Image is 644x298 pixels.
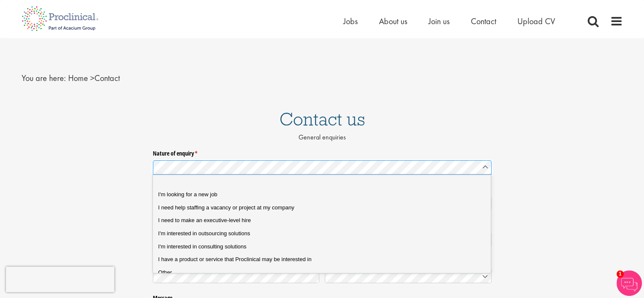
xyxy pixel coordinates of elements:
a: Join us [428,16,450,27]
input: State / Province / Region [153,269,320,284]
span: I'm interested in outsourcing solutions [158,230,250,237]
span: I'm interested in consulting solutions [158,243,246,250]
span: > [90,72,94,84]
span: I'm looking for a new job [158,191,218,198]
a: Upload CV [517,16,555,27]
img: Chatbot [616,270,642,296]
label: Nature of enquiry [153,146,492,157]
a: Contact [471,16,496,27]
a: Jobs [343,16,358,27]
span: You are here: [22,72,66,84]
span: Other [158,269,172,276]
span: I need to make an executive-level hire [158,217,251,223]
span: I need help staffing a vacancy or project at my company [158,204,294,211]
span: Contact [68,72,120,84]
iframe: reCAPTCHA [6,267,114,292]
input: Country [325,269,492,284]
span: I have a product or service that Proclinical may be interested in [158,256,312,262]
a: breadcrumb link to Home [68,72,88,84]
span: 1 [616,270,624,278]
a: About us [379,16,407,27]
